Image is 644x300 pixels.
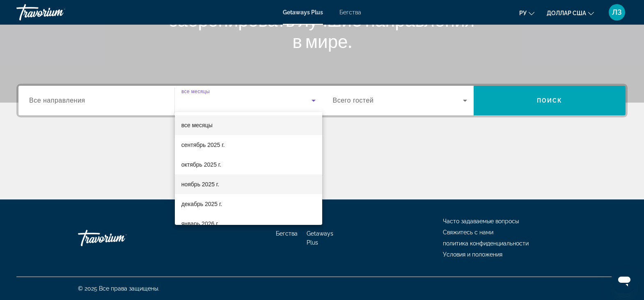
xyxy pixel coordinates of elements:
[181,201,222,207] font: декабрь 2025 г.
[611,267,637,293] iframe: Кнопка запуска окна обмена сообщениями
[181,122,213,128] font: все месяцы
[181,161,221,168] font: октябрь 2025 г.
[181,142,225,148] font: сентябрь 2025 г.
[181,220,219,227] font: январь 2026 г.
[181,181,219,188] font: ноябрь 2025 г.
